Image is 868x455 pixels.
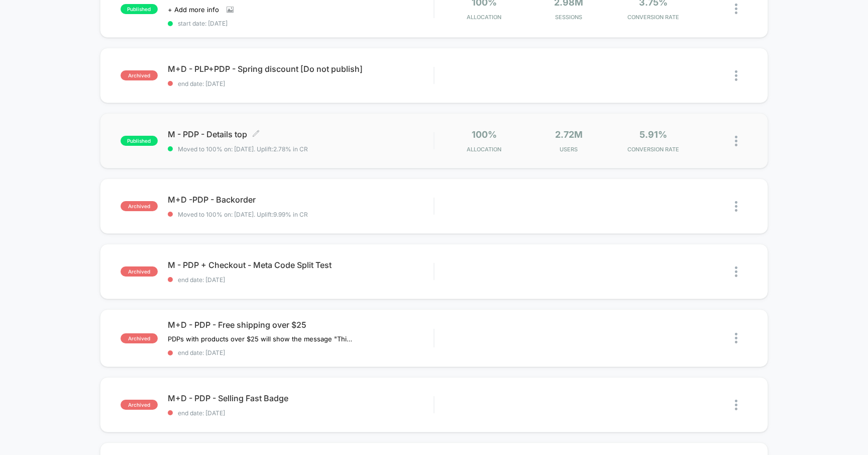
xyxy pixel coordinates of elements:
[168,276,434,284] span: end date: [DATE]
[555,129,583,140] span: 2.72M
[121,333,158,343] span: archived
[168,320,434,330] span: M+D - PDP - Free shipping over $25
[121,136,158,146] span: published
[168,260,434,270] span: M - PDP + Checkout - Meta Code Split Test
[168,6,219,14] span: + Add more info
[467,14,501,21] span: Allocation
[735,70,737,81] img: close
[467,146,501,153] span: Allocation
[121,266,158,277] span: archived
[735,400,737,410] img: close
[121,70,158,80] span: archived
[168,20,434,27] span: start date: [DATE]
[121,201,158,211] span: archived
[121,4,158,14] span: published
[168,393,434,403] span: M+D - PDP - Selling Fast Badge
[735,136,737,146] img: close
[735,266,737,277] img: close
[168,64,434,74] span: M+D - PLP+PDP - Spring discount [Do not publish]
[168,129,434,139] span: M - PDP - Details top
[735,201,737,212] img: close
[121,400,158,410] span: archived
[168,409,434,417] span: end date: [DATE]
[529,14,608,21] span: Sessions
[613,14,693,21] span: CONVERSION RATE
[735,4,737,14] img: close
[472,129,497,140] span: 100%
[168,335,354,343] span: PDPs with products over $25 will show the message "This Qualifies For Free Shipping" under the pr...
[639,129,667,140] span: 5.91%
[178,211,308,218] span: Moved to 100% on: [DATE] . Uplift: 9.99% in CR
[168,195,434,205] span: M+D -PDP - Backorder
[613,146,693,153] span: CONVERSION RATE
[735,333,737,343] img: close
[168,80,434,87] span: end date: [DATE]
[529,146,608,153] span: Users
[168,349,434,356] span: end date: [DATE]
[178,145,308,153] span: Moved to 100% on: [DATE] . Uplift: 2.78% in CR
